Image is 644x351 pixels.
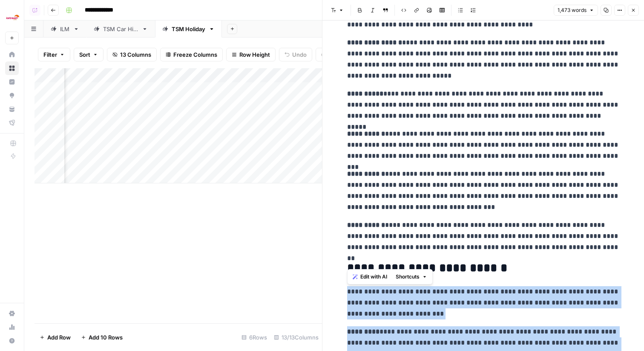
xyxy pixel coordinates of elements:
button: Filter [38,48,70,61]
a: Opportunities [5,89,19,102]
a: Your Data [5,102,19,116]
span: Edit with AI [360,273,387,281]
a: ILM [43,20,86,38]
button: Row Height [226,48,276,61]
span: Add Row [47,333,71,342]
img: Ice Travel Group Logo [5,10,20,25]
button: Undo [279,48,312,61]
span: Row Height [239,50,270,59]
button: Workspace: Ice Travel Group [5,7,19,28]
button: 13 Columns [107,48,157,61]
div: TSM Car Hire [103,25,138,33]
div: TSM Holiday [172,25,205,33]
button: 1,473 words [554,5,598,16]
a: Browse [5,61,19,75]
button: Add Row [34,331,76,344]
span: Shortcuts [396,273,420,281]
a: TSM Car Hire [86,20,155,38]
button: Shortcuts [392,271,431,282]
span: Undo [292,50,307,59]
button: Edit with AI [349,271,391,282]
button: Sort [74,48,103,61]
button: Add 10 Rows [76,331,128,344]
div: 6 Rows [238,331,270,344]
span: 1,473 words [558,6,586,14]
span: Add 10 Rows [89,333,123,342]
div: 13/13 Columns [270,331,322,344]
a: Usage [5,320,19,334]
a: Home [5,48,19,61]
span: Filter [43,50,57,59]
a: Flightpath [5,116,19,130]
a: Insights [5,75,19,89]
button: Help + Support [5,334,19,348]
a: TSM Holiday [155,20,222,38]
a: Settings [5,307,19,320]
span: 13 Columns [120,50,151,59]
span: Sort [79,50,90,59]
span: Freeze Columns [173,50,217,59]
button: Freeze Columns [160,48,223,61]
div: ILM [60,25,70,33]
